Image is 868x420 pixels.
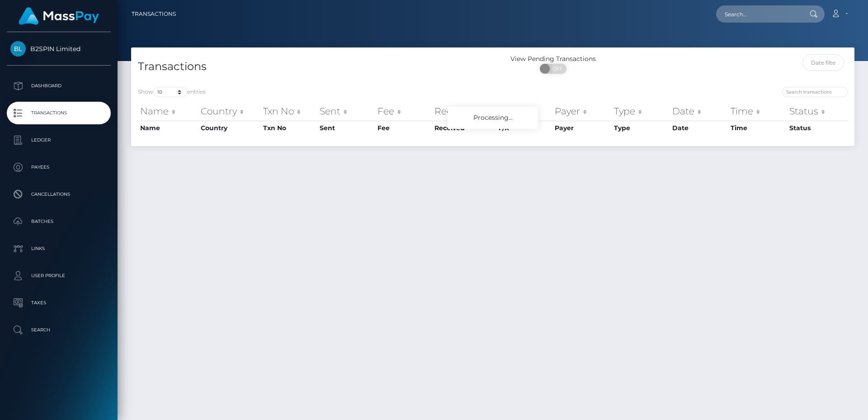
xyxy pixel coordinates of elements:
p: Taxes [10,296,107,310]
a: Cancellations [7,183,111,206]
th: Received [432,102,496,120]
th: Country [198,121,261,135]
span: B2SPIN Limited [7,45,111,53]
th: Type [612,121,670,135]
label: Show entries [138,87,206,97]
h4: Transactions [138,59,486,75]
th: Time [728,102,787,120]
p: Transactions [10,106,107,120]
th: Country [198,102,261,120]
div: Processing... [448,107,538,129]
th: Txn No [261,102,317,120]
a: Taxes [7,292,111,314]
input: Search... [716,5,801,23]
a: Links [7,237,111,260]
th: Payer [552,102,612,120]
th: Fee [375,102,432,120]
th: Name [138,102,198,120]
a: Search [7,319,111,341]
p: Ledger [10,133,107,147]
p: Batches [10,215,107,228]
th: Status [787,102,848,120]
th: Received [432,121,496,135]
a: Transactions [7,102,111,124]
a: User Profile [7,264,111,287]
th: Status [787,121,848,135]
a: Ledger [7,129,111,151]
span: OFF [545,64,567,74]
a: Batches [7,210,111,233]
p: Cancellations [10,188,107,201]
img: B2SPIN Limited [10,41,26,57]
th: Sent [317,121,375,135]
a: Transactions [132,5,176,24]
p: Links [10,242,107,255]
th: Payer [552,121,612,135]
th: Txn No [261,121,317,135]
th: Fee [375,121,432,135]
p: Search [10,323,107,337]
p: Payees [10,160,107,174]
th: Date [670,121,728,135]
img: MassPay Logo [19,7,99,25]
p: User Profile [10,269,107,283]
th: Date [670,102,728,120]
div: View Pending Transactions [493,54,613,64]
th: Time [728,121,787,135]
th: Name [138,121,198,135]
th: Sent [317,102,375,120]
input: Date filter [802,54,844,71]
a: Payees [7,156,111,179]
th: F/X [496,102,552,120]
p: Dashboard [10,79,107,93]
input: Search transactions [782,87,848,97]
select: Showentries [153,87,187,97]
a: Dashboard [7,75,111,97]
th: Type [612,102,670,120]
